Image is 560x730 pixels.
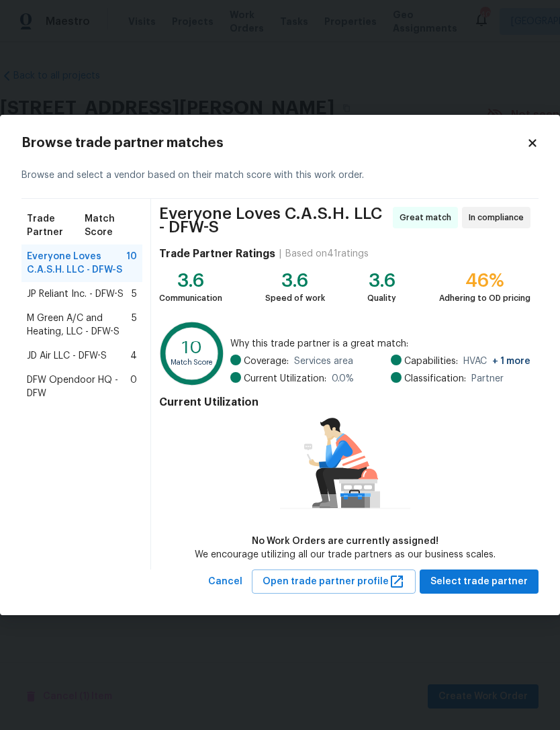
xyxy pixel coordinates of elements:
div: We encourage utilizing all our trade partners as our business scales. [195,548,496,561]
div: 3.6 [265,274,325,287]
span: Great match [400,211,457,224]
div: 46% [439,274,530,287]
span: 0 [130,373,137,400]
span: Cancel [208,574,242,590]
span: M Green A/C and Heating, LLC - DFW-S [27,312,132,338]
span: JD Air LLC - DFW-S [27,349,107,363]
span: Everyone Loves C.A.S.H. LLC - DFW-S [27,250,126,277]
span: Partner [471,372,504,385]
div: Communication [159,291,222,305]
div: Based on 41 ratings [285,247,369,261]
span: + 1 more [492,357,530,366]
div: No Work Orders are currently assigned! [195,535,496,548]
span: Select trade partner [430,574,528,590]
button: Cancel [203,569,248,594]
text: Match Score [171,358,214,365]
span: 0.0 % [332,372,354,385]
span: Why this trade partner is a great match: [230,337,530,351]
div: Speed of work [265,291,325,305]
span: HVAC [463,355,530,368]
div: 3.6 [159,274,222,287]
span: Trade Partner [27,212,85,239]
span: Classification: [404,372,466,385]
span: 5 [132,312,137,338]
span: 4 [130,349,137,363]
div: Quality [367,291,396,305]
span: JP Reliant Inc. - DFW-S [27,287,124,301]
span: Current Utilization: [244,372,326,385]
span: In compliance [469,211,529,224]
span: Everyone Loves C.A.S.H. LLC - DFW-S [159,207,389,234]
button: Select trade partner [420,569,539,594]
span: Capabilities: [404,355,458,368]
span: 5 [132,287,137,301]
div: Adhering to OD pricing [439,291,530,305]
span: Services area [294,355,353,368]
div: 3.6 [367,274,396,287]
h4: Current Utilization [159,396,530,409]
span: 10 [126,250,137,277]
button: Open trade partner profile [252,569,416,594]
span: Coverage: [244,355,289,368]
span: Match Score [85,212,137,239]
div: | [275,247,285,261]
span: DFW Opendoor HQ - DFW [27,373,130,400]
span: Open trade partner profile [263,574,405,590]
div: Browse and select a vendor based on their match score with this work order. [21,152,539,199]
text: 10 [182,338,202,357]
h2: Browse trade partner matches [21,136,526,150]
h4: Trade Partner Ratings [159,247,275,261]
